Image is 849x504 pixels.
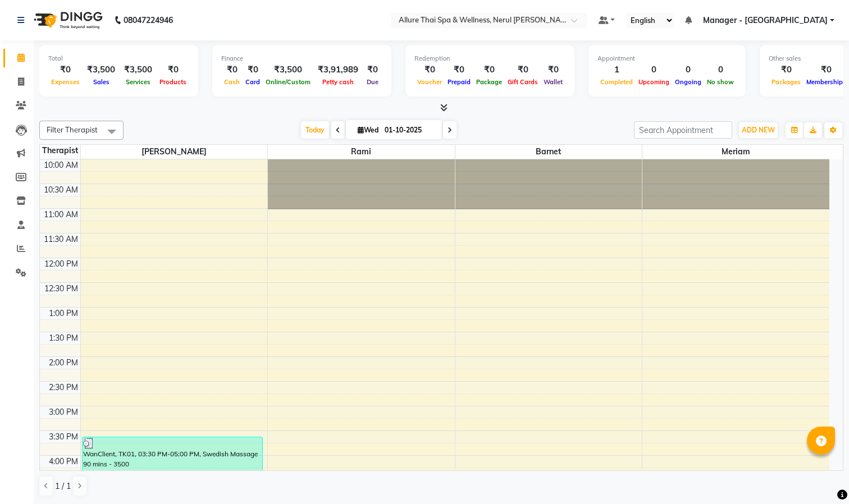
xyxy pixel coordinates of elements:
[157,63,189,76] div: ₹0
[301,121,329,139] span: Today
[703,15,828,26] span: Manager - [GEOGRAPHIC_DATA]
[40,145,80,157] div: Therapist
[55,480,71,492] span: 1 / 1
[704,78,737,86] span: No show
[243,78,263,86] span: Card
[804,63,849,76] div: ₹0
[636,78,672,86] span: Upcoming
[636,63,672,76] div: 0
[263,78,313,86] span: Online/Custom
[505,63,541,76] div: ₹0
[355,126,381,134] span: Wed
[120,63,157,76] div: ₹3,500
[541,63,565,76] div: ₹0
[243,63,263,76] div: ₹0
[597,54,737,63] div: Appointment
[81,145,268,159] span: [PERSON_NAME]
[90,78,112,86] span: Sales
[42,184,80,196] div: 10:30 AM
[42,159,80,171] div: 10:00 AM
[29,4,106,36] img: logo
[804,78,849,86] span: Memberships
[739,122,778,138] button: ADD NEW
[47,357,80,369] div: 2:00 PM
[414,63,445,76] div: ₹0
[541,78,565,86] span: Wallet
[42,209,80,221] div: 11:00 AM
[48,78,83,86] span: Expenses
[221,78,243,86] span: Cash
[704,63,737,76] div: 0
[597,63,636,76] div: 1
[47,456,80,468] div: 4:00 PM
[414,54,565,63] div: Redemption
[42,258,80,270] div: 12:00 PM
[505,78,541,86] span: Gift Cards
[123,78,153,86] span: Services
[48,54,189,63] div: Total
[263,63,313,76] div: ₹3,500
[47,406,80,418] div: 3:00 PM
[268,145,455,159] span: Rami
[769,63,804,76] div: ₹0
[634,121,732,139] input: Search Appointment
[364,78,381,86] span: Due
[473,78,505,86] span: Package
[455,145,642,159] span: Barnet
[473,63,505,76] div: ₹0
[672,78,704,86] span: Ongoing
[42,233,80,245] div: 11:30 AM
[445,78,473,86] span: Prepaid
[47,332,80,344] div: 1:30 PM
[445,63,473,76] div: ₹0
[221,54,382,63] div: Finance
[83,63,120,76] div: ₹3,500
[47,308,80,319] div: 1:00 PM
[414,78,445,86] span: Voucher
[597,78,636,86] span: Completed
[802,459,838,493] iframe: chat widget
[363,63,382,76] div: ₹0
[47,431,80,443] div: 3:30 PM
[42,283,80,295] div: 12:30 PM
[742,126,775,134] span: ADD NEW
[642,145,829,159] span: Meriam
[381,122,437,139] input: 2025-10-01
[672,63,704,76] div: 0
[313,63,363,76] div: ₹3,91,989
[221,63,243,76] div: ₹0
[157,78,189,86] span: Products
[48,63,83,76] div: ₹0
[319,78,357,86] span: Petty cash
[124,4,173,36] b: 08047224946
[47,382,80,393] div: 2:30 PM
[47,125,98,134] span: Filter Therapist
[769,78,804,86] span: Packages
